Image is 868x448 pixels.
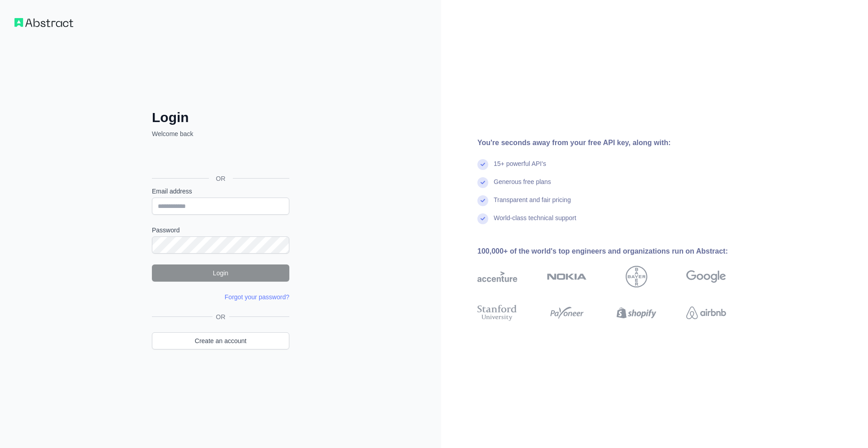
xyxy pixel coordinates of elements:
[147,148,292,168] iframe: Sign in with Google Button
[209,174,233,183] span: OR
[547,266,587,288] img: nokia
[477,246,755,257] div: 100,000+ of the world's top engineers and organizations run on Abstract:
[477,266,517,288] img: accenture
[225,293,289,301] a: Forgot your password?
[626,266,647,288] img: bayer
[212,312,229,321] span: OR
[152,109,289,126] h2: Login
[477,195,488,206] img: check mark
[547,303,587,323] img: payoneer
[477,177,488,188] img: check mark
[617,303,656,323] img: shopify
[477,303,517,323] img: stanford university
[14,18,73,27] img: Workflow
[477,213,488,224] img: check mark
[152,226,289,235] label: Password
[686,266,726,288] img: google
[494,159,546,177] div: 15+ powerful API's
[152,264,289,282] button: Login
[686,303,726,323] img: airbnb
[494,213,576,231] div: World-class technical support
[477,137,755,148] div: You're seconds away from your free API key, along with:
[152,332,289,349] a: Create an account
[152,187,289,196] label: Email address
[477,159,488,170] img: check mark
[494,177,551,195] div: Generous free plans
[494,195,571,213] div: Transparent and fair pricing
[152,129,289,138] p: Welcome back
